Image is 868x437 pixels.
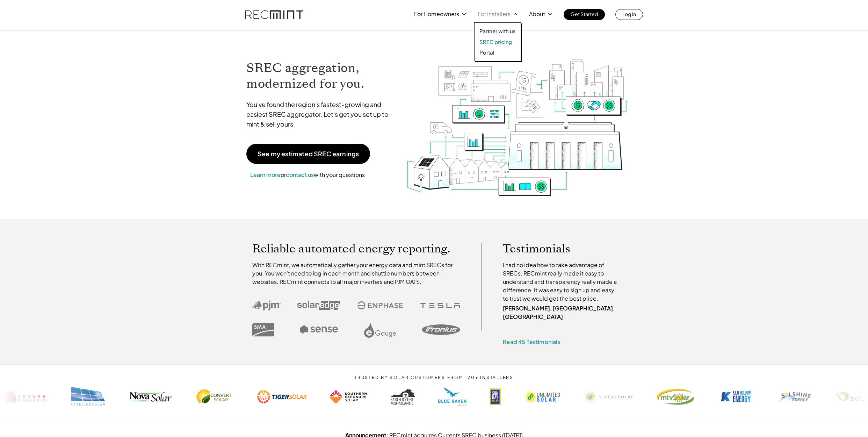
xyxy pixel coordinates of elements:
p: Testimonials [503,243,607,254]
p: For Homeowners [414,9,459,19]
p: See my estimated SREC earnings [258,151,359,157]
p: or with your questions [246,170,369,179]
p: Log In [622,9,636,19]
p: With RECmint, we automatically gather your energy data and mint SRECs for you. You won't need to ... [252,261,461,286]
p: Get Started [571,9,598,19]
p: You've found the region's fastest-growing and easiest SREC aggregator. Let's get you set up to mi... [246,100,395,129]
p: I had no idea how to take advantage of SRECs. RECmint really made it easy to understand and trans... [503,261,620,303]
a: Log In [615,9,643,20]
p: TRUSTED BY SOLAR CUSTOMERS FROM 120+ INSTALLERS [333,375,535,380]
img: RECmint value cycle [406,41,629,198]
a: See my estimated SREC earnings [246,144,370,164]
p: For Installers [478,9,511,19]
a: Get Started [564,9,605,20]
a: Learn more [250,171,281,178]
a: SREC pricing [479,38,516,45]
a: contact us [286,171,314,178]
h1: SREC aggregation, modernized for you. [246,60,395,92]
p: Portal [479,49,494,56]
a: Partner with us [479,28,516,35]
p: SREC pricing [479,38,512,45]
p: [PERSON_NAME], [GEOGRAPHIC_DATA], [GEOGRAPHIC_DATA] [503,304,620,321]
a: Read 45 Testimonials [503,338,560,345]
p: Reliable automated energy reporting. [252,243,461,254]
p: About [529,9,545,19]
a: Portal [479,49,516,56]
